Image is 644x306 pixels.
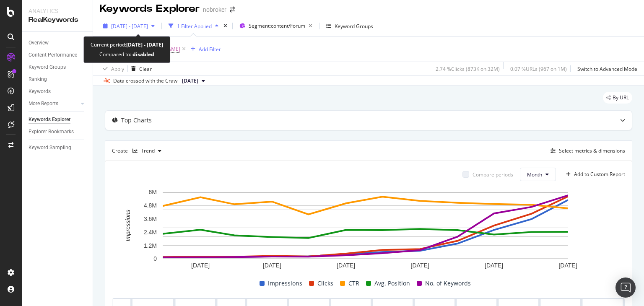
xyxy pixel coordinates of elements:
[29,75,87,84] a: Ranking
[29,99,78,108] a: More Reports
[29,87,87,96] a: Keywords
[112,144,165,158] div: Create
[236,19,316,33] button: Segment:content/Forum
[144,242,157,249] text: 1.2M
[615,277,636,298] div: Open Intercom Messenger
[111,23,148,30] span: [DATE] - [DATE]
[436,65,500,73] div: 2.74 % Clicks ( 873K on 32M )
[29,143,71,152] div: Keyword Sampling
[249,22,305,29] span: Segment: content/Forum
[100,19,158,33] button: [DATE] - [DATE]
[323,19,377,33] button: Keyword Groups
[29,115,87,124] a: Keywords Explorer
[165,19,222,33] button: 1 Filter Applied
[29,127,87,136] a: Explorer Bookmarks
[203,5,226,14] div: nobroker
[335,23,373,30] div: Keyword Groups
[199,46,221,53] div: Add Filter
[613,95,629,100] span: By URL
[222,22,229,30] div: times
[29,15,86,25] div: RealKeywords
[139,65,152,73] div: Clear
[126,41,163,48] b: [DATE] - [DATE]
[177,23,212,30] div: 1 Filter Applied
[29,7,86,15] div: Analytics
[29,63,87,72] a: Keyword Groups
[29,51,87,60] a: Content Performance
[29,75,47,84] div: Ranking
[485,262,503,269] text: [DATE]
[574,172,625,177] div: Add to Custom Report
[191,262,210,269] text: [DATE]
[99,49,154,59] div: Compared to:
[100,62,124,75] button: Apply
[29,51,77,60] div: Content Performance
[144,229,157,236] text: 2.4M
[559,147,625,154] div: Select metrics & dimensions
[125,210,131,241] text: Impressions
[425,278,471,288] span: No. of Keywords
[577,65,637,73] div: Switch to Advanced Mode
[113,77,179,85] div: Data crossed with the Crawl
[91,40,163,49] div: Current period:
[128,62,152,75] button: Clear
[558,262,577,269] text: [DATE]
[111,65,124,73] div: Apply
[337,262,355,269] text: [DATE]
[29,87,51,96] div: Keywords
[527,171,542,178] span: Month
[100,2,200,16] div: Keywords Explorer
[230,7,235,13] div: arrow-right-arrow-left
[574,62,637,75] button: Switch to Advanced Mode
[131,51,154,58] b: disabled
[473,171,513,178] div: Compare periods
[182,77,198,85] span: 2025 Apr. 7th
[153,256,157,262] text: 0
[29,127,74,136] div: Explorer Bookmarks
[317,278,333,288] span: Clicks
[510,65,567,73] div: 0.07 % URLs ( 967 on 1M )
[374,278,410,288] span: Avg. Position
[179,76,208,86] button: [DATE]
[563,168,625,181] button: Add to Custom Report
[144,215,157,222] text: 3.6M
[112,188,619,272] svg: A chart.
[187,44,221,54] button: Add Filter
[29,115,70,124] div: Keywords Explorer
[29,39,49,47] div: Overview
[141,148,155,153] div: Trend
[29,99,58,108] div: More Reports
[29,63,66,72] div: Keyword Groups
[268,278,302,288] span: Impressions
[149,189,157,196] text: 6M
[348,278,359,288] span: CTR
[411,262,429,269] text: [DATE]
[129,144,165,158] button: Trend
[263,262,281,269] text: [DATE]
[547,146,625,156] button: Select metrics & dimensions
[29,143,87,152] a: Keyword Sampling
[29,39,87,47] a: Overview
[144,202,157,209] text: 4.8M
[121,116,152,124] div: Top Charts
[603,92,632,104] div: legacy label
[520,168,556,181] button: Month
